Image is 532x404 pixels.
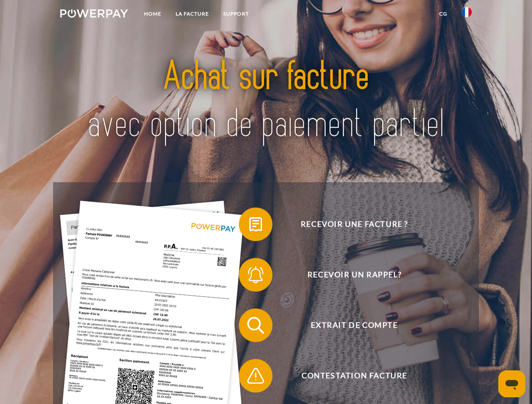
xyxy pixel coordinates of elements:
button: Recevoir une facture ? [239,207,458,241]
img: qb_warning.svg [245,365,266,386]
span: Recevoir un rappel? [251,258,457,292]
img: qb_search.svg [245,315,266,336]
button: Recevoir un rappel? [239,258,458,292]
button: Extrait de compte [239,308,458,342]
a: Support [216,6,256,21]
img: fr [462,7,472,17]
iframe: Bouton de lancement de la fenêtre de messagerie [498,370,525,397]
span: Recevoir une facture ? [251,207,457,241]
img: qb_bell.svg [245,264,266,285]
span: Contestation Facture [251,359,457,393]
span: Extrait de compte [251,308,457,342]
button: Contestation Facture [239,359,458,393]
a: LA FACTURE [168,6,216,21]
a: Home [137,6,168,21]
img: title-powerpay_fr.svg [80,40,452,161]
a: CG [432,6,454,21]
img: logo-powerpay-white.svg [60,9,128,18]
img: qb_bill.svg [245,214,266,235]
